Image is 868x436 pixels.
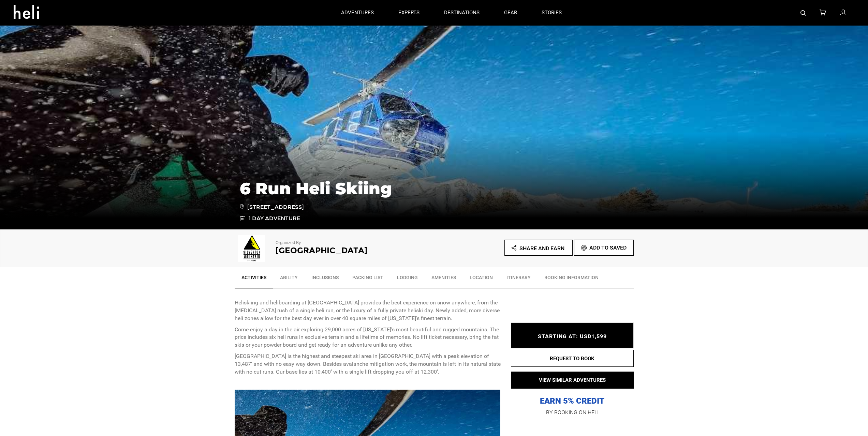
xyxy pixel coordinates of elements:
[519,245,564,252] span: Share and Earn
[425,271,463,288] a: Amenities
[235,352,501,376] p: [GEOGRAPHIC_DATA] is the highest and steepest ski area in [GEOGRAPHIC_DATA] with a peak elevation...
[305,271,345,288] a: Inclusions
[589,244,627,251] span: Add To Saved
[444,9,480,16] p: destinations
[390,271,425,288] a: Lodging
[276,246,415,255] h2: [GEOGRAPHIC_DATA]
[235,299,501,322] p: Heliskiing and heliboarding at [GEOGRAPHIC_DATA] provides the best experience on snow anywhere, f...
[235,326,501,349] p: Come enjoy a day in the air exploring 29,000 acres of [US_STATE]’s most beautiful and rugged moun...
[463,271,500,288] a: Location
[273,271,305,288] a: Ability
[341,9,374,16] p: adventures
[511,408,634,417] p: BY BOOKING ON HELI
[800,10,806,16] img: search-bar-icon.svg
[511,328,634,406] p: EARN 5% CREDIT
[240,179,629,198] h1: 6 Run Heli Skiing
[235,271,273,288] a: Activities
[511,350,634,367] button: REQUEST TO BOOK
[511,372,634,389] button: VIEW SIMILAR ADVENTURES
[249,215,300,223] span: 1 Day Adventure
[538,333,607,340] span: STARTING AT: USD1,599
[345,271,390,288] a: Packing List
[398,9,420,16] p: experts
[500,271,538,288] a: Itinerary
[276,240,415,246] p: Organized By
[235,235,269,262] img: b3bcc865aaab25ac3536b0227bee0eb5.png
[240,203,304,211] span: [STREET_ADDRESS]
[538,271,605,288] a: BOOKING INFORMATION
